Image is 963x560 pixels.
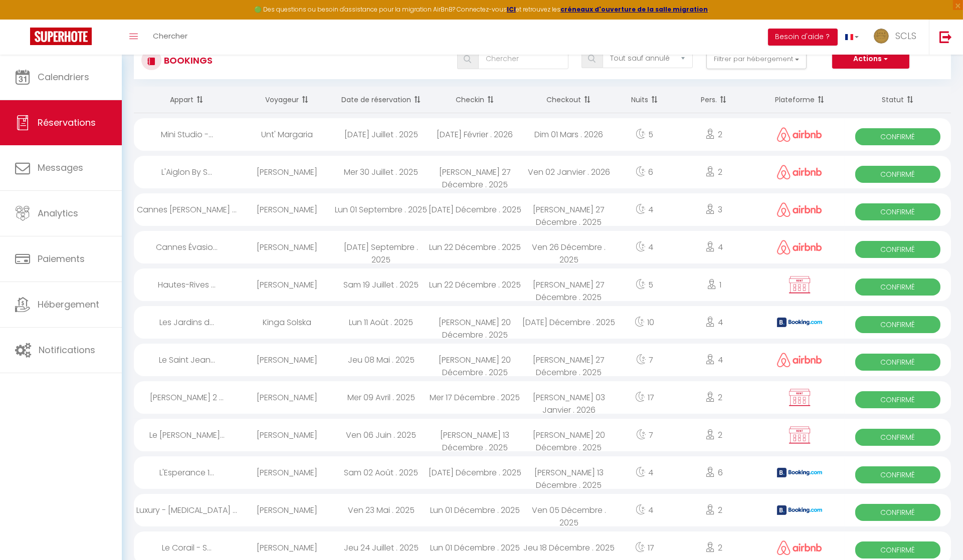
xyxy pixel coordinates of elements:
[30,28,92,45] img: Super Booking
[755,87,845,113] th: Sort by channel
[145,20,195,55] a: Chercher
[706,49,807,69] button: Filtrer par hébergement
[616,87,673,113] th: Sort by nights
[428,87,522,113] th: Sort by checkin
[38,161,83,174] span: Messages
[560,5,708,14] a: créneaux d'ouverture de la salle migration
[478,49,568,69] input: Chercher
[153,31,187,41] span: Chercher
[8,4,38,34] button: Ouvrir le widget de chat LiveChat
[38,298,99,311] span: Hébergement
[673,87,755,113] th: Sort by people
[939,31,952,43] img: logout
[845,87,951,113] th: Sort by status
[38,207,78,219] span: Analytics
[134,87,240,113] th: Sort by rentals
[161,49,213,72] h3: Bookings
[522,87,616,113] th: Sort by checkout
[832,49,909,69] button: Actions
[38,252,85,265] span: Paiements
[866,20,929,55] a: ... SCLS
[895,30,916,42] span: SCLS
[334,87,428,113] th: Sort by booking date
[768,29,838,46] button: Besoin d'aide ?
[38,71,89,83] span: Calendriers
[39,344,95,356] span: Notifications
[874,29,889,44] img: ...
[38,116,96,129] span: Réservations
[240,87,334,113] th: Sort by guest
[507,5,516,14] a: ICI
